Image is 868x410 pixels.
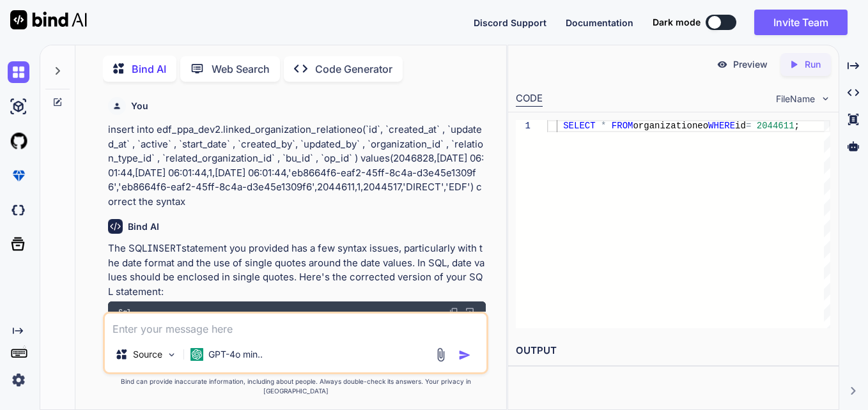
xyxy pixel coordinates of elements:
img: Pick Models [166,349,177,360]
p: insert into edf_ppa_dev2.linked_organization_relationeo(`id`, `created_at` , `updated_at` , `acti... [108,123,486,209]
p: Preview [733,58,768,71]
h6: Bind AI [128,220,159,233]
div: CODE [516,91,543,107]
p: Code Generator [315,61,392,77]
p: Bind can provide inaccurate information, including about people. Always double-check its answers.... [103,377,488,396]
img: preview [717,59,728,70]
span: WHERE [708,121,735,131]
img: githubLight [8,130,29,152]
img: chevron down [820,93,831,104]
h2: OUTPUT [508,336,838,366]
span: id [736,121,747,131]
span: Documentation [566,17,633,28]
span: 2044611 [757,121,794,131]
img: copy [449,307,459,317]
code: INSERT [147,242,182,255]
button: Documentation [566,16,633,29]
img: darkCloudIdeIcon [8,199,29,221]
p: Bind AI [132,61,166,77]
p: Source [133,348,162,361]
p: Run [805,58,821,71]
img: settings [8,369,29,391]
p: The SQL statement you provided has a few syntax issues, particularly with the date format and the... [108,241,486,299]
img: icon [458,349,471,361]
button: Invite Team [754,10,848,35]
p: GPT-4o min.. [208,348,263,361]
button: Discord Support [474,16,546,29]
span: ; [794,121,800,131]
span: organizationeo [633,121,709,131]
img: ai-studio [8,96,29,118]
span: FileName [776,93,815,105]
span: Discord Support [474,17,546,28]
p: Web Search [212,61,270,77]
span: Dark mode [653,16,701,29]
h6: You [131,100,148,112]
img: chat [8,61,29,83]
img: Bind AI [10,10,87,29]
img: GPT-4o mini [190,348,203,361]
span: Sql [118,307,132,317]
div: 1 [516,120,531,132]
img: premium [8,165,29,186]
img: Open in Browser [464,307,476,318]
span: SELECT [564,121,596,131]
span: = [746,121,751,131]
img: attachment [433,347,448,362]
span: FROM [612,121,633,131]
